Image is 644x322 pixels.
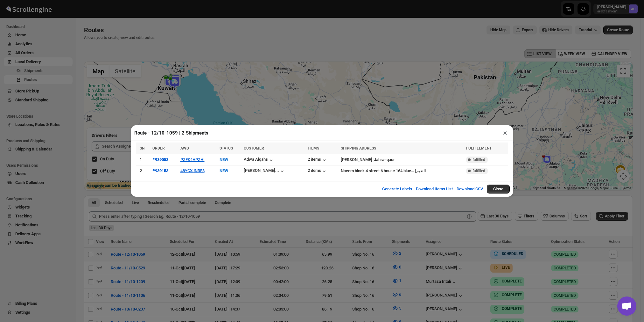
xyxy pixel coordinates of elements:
h2: Route - 12/10-1059 | 2 Shipments [134,130,208,136]
button: 2 items [308,168,327,174]
button: #939153 [152,168,168,173]
td: 2 [136,165,150,177]
button: 48YCXJNRF8 [180,168,205,173]
button: Adwa Alqahs [244,157,274,163]
div: | [341,157,462,163]
div: [PERSON_NAME] [341,157,372,163]
span: fulfilled [472,168,485,173]
span: FULFILLMENT [466,146,492,150]
span: STATUS [220,146,233,150]
div: [PERSON_NAME]... [244,168,279,173]
span: fulfilled [472,157,485,162]
div: | [341,168,462,174]
button: Download Items List [412,183,457,195]
span: CUSTOMER [244,146,264,150]
span: NEW [220,157,228,162]
button: × [500,128,510,137]
td: 1 [136,154,150,165]
span: AWB [180,146,189,150]
span: ITEMS [308,146,319,150]
div: النعيم [416,168,426,174]
div: Jahra- qasr [374,157,395,163]
button: [PERSON_NAME]... [244,168,285,174]
button: Close [487,185,510,194]
button: PZFK4HPZHI [180,157,205,162]
span: SHIPPING ADDRESS [341,146,376,150]
button: Generate Labels [378,183,416,195]
span: NEW [220,168,228,173]
div: Open chat [617,296,636,316]
span: SN [140,146,144,150]
button: Download CSV [453,183,487,195]
button: 2 items [308,157,327,163]
div: Naeem block 4 street 6 house 164 blue 23 [341,168,415,174]
span: ORDER [152,146,165,150]
button: #939053 [152,157,168,162]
